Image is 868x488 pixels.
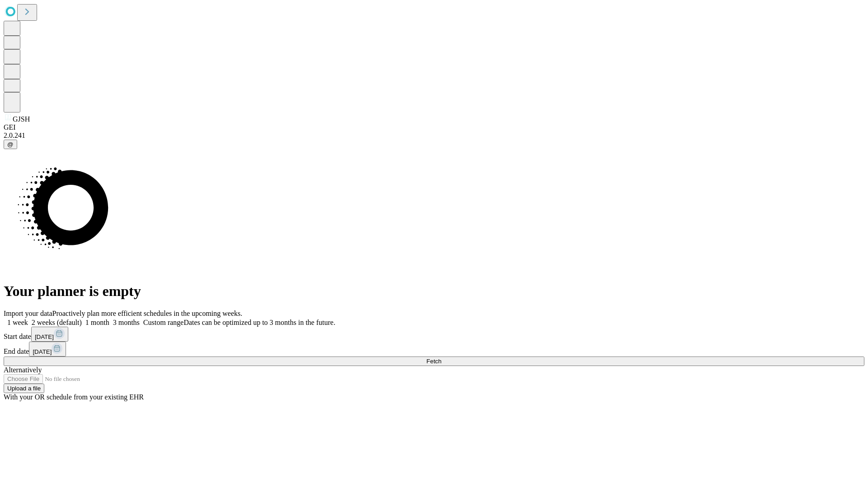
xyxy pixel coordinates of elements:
button: Upload a file [4,384,44,393]
div: Start date [4,327,864,342]
h1: Your planner is empty [4,283,864,300]
span: 1 week [7,319,28,326]
div: 2.0.241 [4,131,864,140]
span: 2 weeks (default) [32,319,82,326]
span: [DATE] [35,333,54,340]
div: End date [4,342,864,357]
button: [DATE] [29,342,66,357]
span: Proactively plan more efficient schedules in the upcoming weeks. [52,310,242,317]
span: With your OR schedule from your existing EHR [4,393,144,401]
button: @ [4,140,17,149]
span: 3 months [113,319,140,326]
span: Fetch [426,358,441,365]
span: [DATE] [33,348,52,355]
button: Fetch [4,357,864,366]
span: GJSH [13,115,30,123]
button: [DATE] [31,327,68,342]
div: GEI [4,123,864,131]
span: Dates can be optimized up to 3 months in the future. [184,319,335,326]
span: 1 month [85,319,109,326]
span: @ [7,141,14,148]
span: Import your data [4,310,52,317]
span: Alternatively [4,366,42,374]
span: Custom range [143,319,184,326]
